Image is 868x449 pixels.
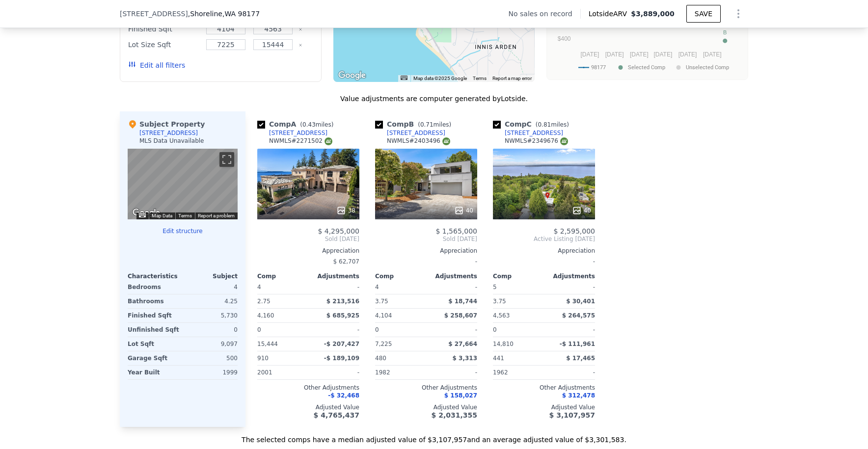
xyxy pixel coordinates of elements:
[375,272,426,280] div: Comp
[178,213,192,218] a: Terms (opens in new tab)
[375,355,386,362] span: 480
[589,9,631,19] span: Lotside ARV
[128,227,238,235] button: Edit structure
[298,43,302,47] button: Clear
[336,206,355,215] div: 38
[328,392,359,399] span: -$ 32,468
[128,22,200,36] div: Finished Sqft
[448,341,477,347] span: $ 27,664
[493,384,595,392] div: Other Adjustments
[130,207,163,219] img: Google
[257,384,359,392] div: Other Adjustments
[532,121,573,128] span: ( miles)
[703,51,722,58] text: [DATE]
[444,312,477,319] span: $ 258,607
[257,272,308,280] div: Comp
[336,69,368,82] img: Google
[631,10,675,18] span: $3,889,000
[185,351,238,365] div: 500
[139,137,204,145] div: MLS Data Unavailable
[558,35,571,42] text: $400
[139,129,198,137] div: [STREET_ADDRESS]
[222,10,260,18] span: , WA 98177
[257,294,306,308] div: 2.75
[566,355,595,362] span: $ 17,465
[401,76,407,80] button: Keyboard shortcuts
[375,326,379,333] span: 0
[185,294,238,308] div: 4.25
[544,272,595,280] div: Adjustments
[257,129,327,137] a: [STREET_ADDRESS]
[185,309,238,322] div: 5,730
[120,9,188,19] span: [STREET_ADDRESS]
[375,341,392,347] span: 7,225
[375,247,477,255] div: Appreciation
[185,337,238,351] div: 9,097
[426,272,477,280] div: Adjustments
[375,284,379,291] span: 4
[128,272,183,280] div: Characteristics
[257,366,306,379] div: 2001
[493,312,510,319] span: 4,563
[120,94,748,104] div: Value adjustments are computer generated by Lotside .
[375,129,445,137] a: [STREET_ADDRESS]
[560,137,568,145] img: NWMLS Logo
[310,280,359,294] div: -
[509,9,580,19] div: No sales on record
[414,121,455,128] span: ( miles)
[336,69,368,82] a: Open this area in Google Maps (opens a new window)
[560,341,595,347] span: -$ 111,961
[505,137,568,145] div: NWMLS # 2349676
[128,309,181,322] div: Finished Sqft
[257,235,359,243] span: Sold [DATE]
[139,213,146,217] button: Keyboard shortcuts
[257,403,359,411] div: Adjusted Value
[493,326,497,333] span: 0
[493,341,514,347] span: 14,810
[493,272,544,280] div: Comp
[128,323,181,337] div: Unfinished Sqft
[375,235,477,243] span: Sold [DATE]
[257,119,337,129] div: Comp A
[128,149,238,219] div: Map
[120,427,748,445] div: The selected comps have a median adjusted value of $3,107,957 and an average adjusted value of $3...
[562,392,595,399] span: $ 312,478
[387,137,450,145] div: NWMLS # 2403496
[130,207,163,219] a: Open this area in Google Maps (opens a new window)
[428,323,477,337] div: -
[128,337,181,351] div: Lot Sqft
[581,51,599,58] text: [DATE]
[453,355,477,362] span: $ 3,313
[686,5,721,23] button: SAVE
[185,280,238,294] div: 4
[326,298,359,305] span: $ 213,516
[591,64,606,71] text: 98177
[493,366,542,379] div: 1962
[444,392,477,399] span: $ 158,027
[546,366,595,379] div: -
[183,272,238,280] div: Subject
[375,312,392,319] span: 4,104
[375,119,455,129] div: Comp B
[538,121,551,128] span: 0.81
[493,284,497,291] span: 5
[324,341,359,347] span: -$ 207,427
[448,298,477,305] span: $ 18,744
[493,247,595,255] div: Appreciation
[549,411,595,419] span: $ 3,107,957
[314,411,359,419] span: $ 4,765,437
[572,206,591,215] div: 40
[269,129,327,137] div: [STREET_ADDRESS]
[432,411,477,419] span: $ 2,031,355
[257,355,269,362] span: 910
[318,227,359,235] span: $ 4,295,000
[729,4,748,24] button: Show Options
[454,206,473,215] div: 40
[128,366,181,379] div: Year Built
[188,9,260,19] span: , Shoreline
[310,366,359,379] div: -
[375,255,477,268] div: -
[566,298,595,305] span: $ 30,401
[298,27,302,31] button: Clear
[505,129,563,137] div: [STREET_ADDRESS]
